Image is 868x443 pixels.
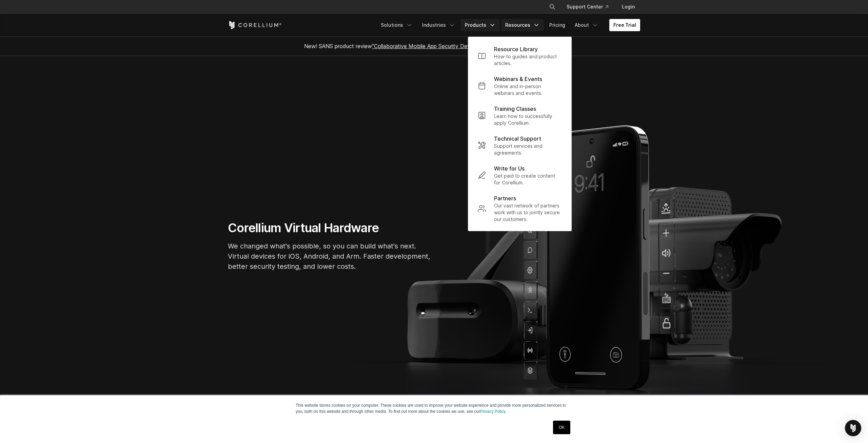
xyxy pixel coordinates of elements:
p: Support services and agreements. [494,143,562,156]
span: New! SANS product review now available. [304,43,564,49]
p: Our vast network of partners work with us to jointly secure our customers. [494,202,562,223]
a: Write for Us Get paid to create content for Corellium. [472,160,567,190]
a: Resource Library How-to guides and product articles. [472,41,567,71]
p: Learn how to successfully apply Corellium. [494,113,562,126]
p: This website stores cookies on your computer. These cookies are used to improve your website expe... [296,402,572,415]
p: Resource Library [494,45,538,53]
a: Training Classes Learn how to successfully apply Corellium. [472,101,567,130]
a: Products [461,19,500,31]
a: Privacy Policy. [480,409,506,414]
div: Navigation Menu [377,19,640,31]
a: OK [553,421,570,434]
p: Get paid to create content for Corellium. [494,173,562,186]
button: Search [546,1,558,13]
a: Resources [501,19,544,31]
a: Support Center [561,1,614,13]
a: Solutions [377,19,417,31]
a: Corellium Home [228,21,282,29]
div: Navigation Menu [541,1,640,13]
a: Industries [418,19,459,31]
a: Partners Our vast network of partners work with us to jointly secure our customers. [472,190,567,227]
h1: Corellium Virtual Hardware [228,220,431,236]
a: Free Trial [609,19,640,31]
p: Partners [494,194,516,202]
p: Online and in-person webinars and events. [494,83,562,97]
p: Training Classes [494,105,536,113]
p: How-to guides and product articles. [494,53,562,67]
p: Webinars & Events [494,75,542,83]
a: Webinars & Events Online and in-person webinars and events. [472,71,567,101]
a: Technical Support Support services and agreements. [472,130,567,160]
p: Technical Support [494,135,541,143]
p: Write for Us [494,164,525,173]
a: Pricing [545,19,569,31]
a: Login [616,1,640,13]
a: About [571,19,603,31]
a: "Collaborative Mobile App Security Development and Analysis" [372,43,528,49]
div: Open Intercom Messenger [845,420,861,436]
p: We changed what's possible, so you can build what's next. Virtual devices for iOS, Android, and A... [228,241,431,271]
